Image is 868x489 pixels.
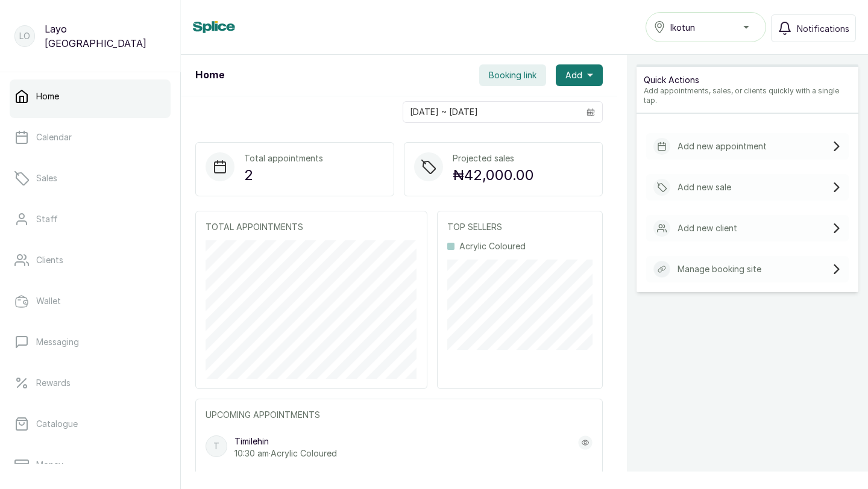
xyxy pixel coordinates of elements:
[644,86,851,105] p: Add appointments, sales, or clients quickly with a single tap.
[36,295,61,307] p: Wallet
[678,222,737,234] p: Add new client
[10,161,171,195] a: Sales
[36,254,63,266] p: Clients
[10,79,171,113] a: Home
[36,459,63,471] p: Money
[45,22,166,51] p: Layo [GEOGRAPHIC_DATA]
[36,172,57,184] p: Sales
[10,202,171,236] a: Staff
[36,90,59,102] p: Home
[403,102,579,122] input: Select date
[447,221,593,233] p: TOP SELLERS
[36,336,79,348] p: Messaging
[10,325,171,359] a: Messaging
[678,263,761,275] p: Manage booking site
[771,14,856,42] button: Notifications
[244,164,323,186] p: 2
[646,12,766,42] button: Ikotun
[195,68,224,83] h1: Home
[678,140,767,152] p: Add new appointment
[10,366,171,400] a: Rewards
[10,407,171,441] a: Catalogue
[10,120,171,154] a: Calendar
[678,181,731,193] p: Add new sale
[36,377,71,389] p: Rewards
[565,69,582,81] span: Add
[453,164,534,186] p: ₦42,000.00
[644,74,851,86] p: Quick Actions
[19,30,30,42] p: LO
[36,418,78,430] p: Catalogue
[797,22,849,35] span: Notifications
[670,21,695,34] span: Ikotun
[206,409,593,421] p: UPCOMING APPOINTMENTS
[244,152,323,164] p: Total appointments
[213,440,219,452] p: T
[453,152,534,164] p: Projected sales
[587,108,595,116] svg: calendar
[234,435,337,447] p: Timilehin
[36,131,72,143] p: Calendar
[10,284,171,318] a: Wallet
[36,213,58,225] p: Staff
[556,64,603,86] button: Add
[234,447,337,459] p: 10:30 am · Acrylic Coloured
[489,69,536,81] span: Booking link
[10,243,171,277] a: Clients
[10,448,171,482] a: Money
[479,64,546,86] button: Booking link
[459,240,526,252] p: Acrylic Coloured
[206,221,417,233] p: TOTAL APPOINTMENTS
